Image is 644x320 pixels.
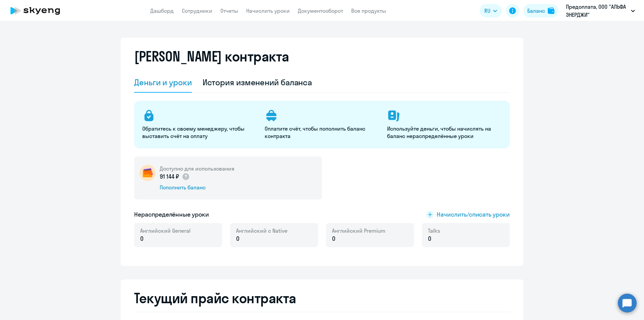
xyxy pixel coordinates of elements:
span: 0 [140,234,144,243]
span: RU [484,7,490,15]
h2: [PERSON_NAME] контракта [134,48,289,64]
button: Балансbalance [523,4,558,17]
a: Отчеты [220,7,238,14]
a: Сотрудники [182,7,212,14]
div: Пополнить баланс [160,184,234,191]
p: Используйте деньги, чтобы начислять на баланс нераспределённые уроки [387,125,501,140]
p: Оплатите счёт, чтобы пополнить баланс контракта [265,125,379,140]
p: 91 144 ₽ [160,172,190,181]
div: Деньги и уроки [134,77,192,88]
span: 0 [236,234,239,243]
h5: Нераспределённые уроки [134,210,209,219]
img: balance [548,7,554,14]
span: Начислить/списать уроки [437,210,510,219]
a: Дашборд [150,7,174,14]
span: Английский Premium [332,227,385,234]
span: 0 [332,234,335,243]
button: RU [480,4,502,17]
button: Предоплата, ООО "АЛЬФА ЭНЕРДЖИ" [562,3,638,19]
a: Начислить уроки [246,7,290,14]
p: Предоплата, ООО "АЛЬФА ЭНЕРДЖИ" [566,3,628,19]
img: wallet-circle.png [140,165,156,181]
div: История изменений баланса [203,77,312,88]
h2: Текущий прайс контракта [134,290,510,306]
span: 0 [428,234,431,243]
span: Talks [428,227,440,234]
a: Все продукты [351,7,386,14]
h5: Доступно для использования [160,165,234,172]
span: Английский General [140,227,191,234]
a: Документооборот [298,7,343,14]
span: Английский с Native [236,227,287,234]
p: Обратитесь к своему менеджеру, чтобы выставить счёт на оплату [142,125,257,140]
div: Баланс [527,7,545,15]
